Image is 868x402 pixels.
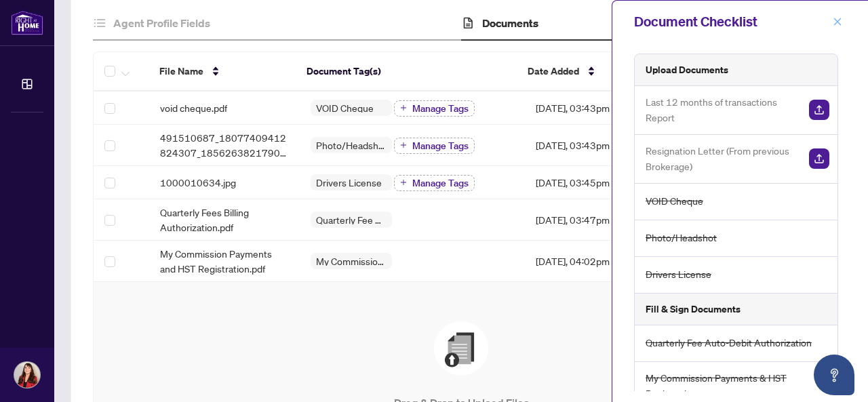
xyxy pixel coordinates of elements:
[814,355,854,395] button: Open asap
[11,10,43,35] img: logo
[160,205,289,235] span: Quarterly Fees Billing Authorization.pdf
[311,103,379,113] span: VOID Cheque
[517,52,657,92] th: Date Added
[646,266,711,282] span: Drivers License
[412,104,469,113] span: Manage Tags
[646,193,703,209] span: VOID Cheque
[149,52,296,92] th: File Name
[160,175,236,190] span: 1000010634.jpg
[311,140,392,150] span: Photo/Headshot
[528,64,579,79] span: Date Added
[646,143,798,175] span: Resignation Letter (From previous Brokerage)
[412,178,469,188] span: Manage Tags
[113,15,210,31] h4: Agent Profile Fields
[400,142,407,148] span: plus
[525,199,668,241] td: [DATE], 03:47pm
[311,215,392,224] span: Quarterly Fee Auto-Debit Authorization
[434,321,488,376] img: File Upload
[646,94,798,126] span: Last 12 months of transactions Report
[400,179,407,186] span: plus
[833,17,842,26] span: close
[14,362,40,388] img: Profile Icon
[400,104,407,111] span: plus
[394,100,475,117] button: Manage Tags
[646,370,829,402] span: My Commission Payments & HST Registration
[412,141,469,150] span: Manage Tags
[159,64,203,79] span: File Name
[809,100,829,120] img: Upload Document
[311,256,392,266] span: My Commission Payments & HST Registration
[525,92,668,125] td: [DATE], 03:43pm
[482,15,538,31] h4: Documents
[296,52,517,92] th: Document Tag(s)
[160,130,289,160] span: 491510687_18077409412824307_1856263821790992110_n.jpg
[646,62,728,77] h5: Upload Documents
[160,246,289,276] span: My Commission Payments and HST Registration.pdf
[311,178,387,187] span: Drivers License
[646,335,812,350] span: Quarterly Fee Auto-Debit Authorization
[160,100,227,115] span: void cheque.pdf
[634,12,829,32] div: Document Checklist
[646,230,717,245] span: Photo/Headshot
[394,138,475,154] button: Manage Tags
[525,241,668,282] td: [DATE], 04:02pm
[525,125,668,166] td: [DATE], 03:43pm
[394,175,475,191] button: Manage Tags
[809,148,829,169] img: Upload Document
[525,166,668,199] td: [DATE], 03:45pm
[646,302,741,317] h5: Fill & Sign Documents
